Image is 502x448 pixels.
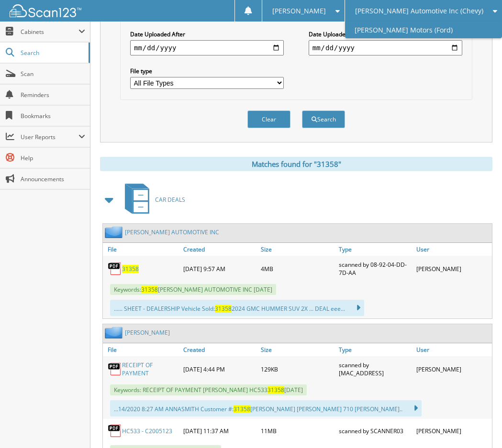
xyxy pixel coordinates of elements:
div: [PERSON_NAME] [414,359,492,380]
div: [PERSON_NAME] [414,421,492,440]
span: [PERSON_NAME] [272,8,326,14]
div: [DATE] 9:57 AM [181,258,259,279]
a: User [414,243,492,256]
span: 31358 [268,386,284,394]
div: scanned by SCANNER03 [336,421,414,440]
span: 31358 [234,405,250,413]
img: PDF.png [108,362,122,376]
div: ...... SHEET - DEALERSHIP Vehicle Sold: 2024 GMC HUMMER SUV 2X ... DEAL eee... [110,300,364,316]
a: CAR DEALS [119,181,185,219]
span: Keywords: RECEIPT OF PAYMENT [PERSON_NAME] HC533 [DATE] [110,384,307,395]
span: 31358 [141,285,158,294]
a: [PERSON_NAME] AUTOMOTIVE INC [125,228,219,236]
label: File type [130,67,284,75]
a: User [414,343,492,356]
a: Size [258,343,336,356]
a: [PERSON_NAME] [125,328,170,337]
div: 4MB [258,258,336,279]
a: File [103,343,181,356]
img: scan123-logo-white.svg [10,4,81,17]
span: Reminders [21,91,85,99]
div: 11MB [258,421,336,440]
iframe: Chat Widget [454,402,502,448]
input: end [309,40,462,55]
img: PDF.png [108,424,122,438]
span: [PERSON_NAME] Automotive Inc (Chevy) [355,8,483,14]
img: PDF.png [108,262,122,276]
input: start [130,40,284,55]
a: Created [181,343,259,356]
button: Search [302,110,345,128]
span: User Reports [21,133,78,141]
label: Date Uploaded After [130,30,284,38]
span: Scan [21,70,85,78]
a: Type [336,343,414,356]
span: CAR DEALS [155,196,185,204]
span: Search [21,49,84,57]
span: Bookmarks [21,112,85,120]
a: [PERSON_NAME] Motors (Ford) [345,22,502,38]
div: ...14/2020 8:27 AM ANNASMITH Customer #: [PERSON_NAME] [PERSON_NAME] 710 [PERSON_NAME].. [110,400,422,416]
span: Announcements [21,175,85,183]
a: RECEIPT OF PAYMENT [122,361,178,377]
span: Cabinets [21,28,78,36]
a: Size [258,243,336,256]
div: Matches found for "31358" [100,157,492,171]
div: [PERSON_NAME] [414,258,492,279]
a: Created [181,243,259,256]
span: Help [21,154,85,162]
a: Type [336,243,414,256]
button: Clear [247,110,290,128]
div: scanned by 08-92-04-DD-7D-AA [336,258,414,279]
span: Keywords: [PERSON_NAME] AUTOMOTIVE INC [DATE] [110,284,276,295]
div: 129KB [258,359,336,380]
div: [DATE] 4:44 PM [181,359,259,380]
img: folder2.png [105,327,125,339]
img: folder2.png [105,226,125,238]
label: Date Uploaded Before [309,30,462,38]
a: HC533 - C2005123 [122,427,172,435]
div: [DATE] 11:37 AM [181,421,259,440]
a: 31358 [122,265,139,273]
a: File [103,243,181,256]
div: scanned by [MAC_ADDRESS] [336,359,414,380]
span: 31358 [215,305,232,313]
